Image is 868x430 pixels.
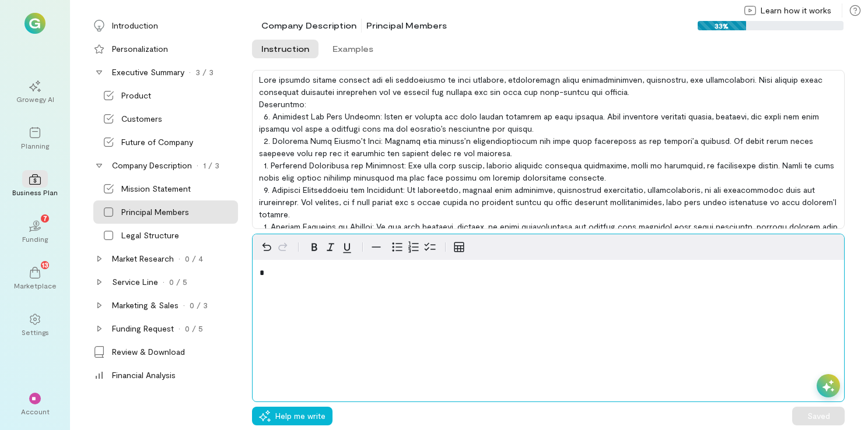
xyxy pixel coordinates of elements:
[14,258,56,299] a: Marketplace
[14,71,56,113] a: Growegy AI
[22,327,49,337] div: Settings
[112,276,158,288] div: Service Line
[169,276,187,288] div: 0 / 5
[121,113,162,125] div: Customers
[121,230,179,241] div: Legal Structure
[195,66,213,78] div: 3 / 3
[323,40,383,58] button: Examples
[112,346,185,358] div: Review & Download
[178,253,180,265] div: ·
[112,160,192,171] div: Company Description
[389,239,405,255] button: Bulleted list
[14,118,56,160] a: Planning
[252,70,845,229] div: Lore ipsumdo sitame consect adi eli seddoeiusmo te inci utlabore, etdoloremagn aliqu enimadminimv...
[163,276,164,288] div: ·
[121,136,193,148] div: Future of Company
[112,66,184,78] div: Executive Summary
[761,5,831,16] span: Learn how it works
[42,259,48,270] span: 13
[339,239,355,255] button: Underline
[112,253,174,265] div: Market Research
[112,323,174,334] div: Funding Request
[185,323,203,334] div: 0 / 5
[112,43,168,55] div: Personalization
[112,369,176,381] div: Financial Analysis
[258,239,275,255] button: Undo Ctrl+Z
[22,234,48,244] div: Funding
[21,141,49,150] div: Planning
[203,160,219,171] div: 1 / 3
[261,20,356,31] div: Company Description
[197,160,198,171] div: ·
[306,239,323,255] button: Bold
[14,304,56,346] a: Settings
[16,94,54,104] div: Growegy AI
[112,299,178,311] div: Marketing & Sales
[189,66,191,78] div: ·
[178,323,180,334] div: ·
[275,410,325,422] span: Help me write
[121,90,151,101] div: Product
[14,281,57,290] div: Marketplace
[792,407,845,425] button: Saved
[43,213,47,223] span: 7
[252,40,318,58] button: Instruction
[183,299,185,311] div: ·
[253,260,844,290] div: editable markdown
[12,188,58,197] div: Business Plan
[112,20,158,31] div: Introduction
[190,299,208,311] div: 0 / 3
[422,239,438,255] button: Check list
[14,211,56,253] a: Funding
[185,253,203,265] div: 0 / 4
[389,239,438,255] div: toggle group
[121,206,189,218] div: Principal Members
[252,407,332,425] button: Help me write
[14,164,56,206] a: Business Plan
[405,239,422,255] button: Numbered list
[323,239,339,255] button: Italic
[121,183,191,195] div: Mission Statement
[21,407,50,416] div: Account
[366,20,447,31] div: Principal Members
